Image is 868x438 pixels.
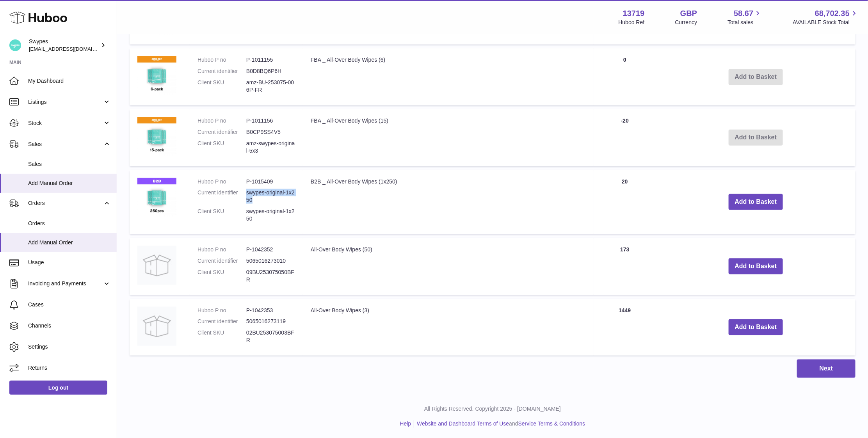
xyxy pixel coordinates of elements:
span: AVAILABLE Stock Total [793,19,859,26]
dd: swypes-original-1x250 [246,208,295,223]
img: hello@swypes.co.uk [9,39,21,51]
button: Add to Basket [729,258,783,274]
dd: 5065016273010 [246,257,295,265]
span: Listings [28,98,103,106]
strong: GBP [680,8,697,19]
dd: P-1042353 [246,307,295,314]
td: 1449 [594,299,656,356]
span: Cases [28,301,111,308]
dt: Client SKU [197,79,246,94]
dt: Client SKU [197,329,246,344]
td: All-Over Body Wipes (3) [303,299,594,356]
span: Invoicing and Payments [28,280,103,287]
td: FBA _ All-Over Body Wipes (15) [303,109,594,166]
td: B2B _ All-Over Body Wipes (1x250) [303,170,594,234]
span: Orders [28,199,103,207]
dt: Current identifier [197,318,246,325]
span: 58.67 [734,8,753,19]
dt: Current identifier [197,68,246,75]
dd: P-1011156 [246,117,295,125]
dt: Client SKU [197,208,246,223]
span: Total sales [727,19,762,26]
dt: Huboo P no [197,307,246,314]
span: Orders [28,220,111,227]
td: All-Over Body Wipes (50) [303,238,594,295]
a: 58.67 Total sales [727,8,762,26]
dd: amz-BU-253075-006P-FR [246,79,295,94]
a: Log out [9,381,107,395]
span: Sales [28,141,103,148]
img: FBA _ All-Over Body Wipes (15) [137,117,176,156]
p: All Rights Reserved. Copyright 2025 - [DOMAIN_NAME] [123,405,862,413]
dt: Current identifier [197,128,246,136]
span: My Dashboard [28,77,111,85]
td: 20 [594,170,656,234]
dd: P-1042352 [246,246,295,253]
span: 68,702.35 [815,8,850,19]
span: [EMAIL_ADDRESS][DOMAIN_NAME] [29,46,115,52]
span: Add Manual Order [28,239,111,246]
a: Help [400,421,411,427]
td: FBA _ All-Over Body Wipes (6) [303,48,594,105]
div: Huboo Ref [619,19,645,26]
img: All-Over Body Wipes (50) [137,246,176,285]
dt: Current identifier [197,189,246,204]
dt: Client SKU [197,140,246,155]
span: Returns [28,364,111,372]
dd: P-1011155 [246,56,295,64]
div: Currency [675,19,697,26]
a: Service Terms & Conditions [518,421,585,427]
a: 68,702.35 AVAILABLE Stock Total [793,8,859,26]
span: Add Manual Order [28,180,111,187]
span: Usage [28,259,111,266]
dd: amz-swypes-original-5x3 [246,140,295,155]
div: Swypes [29,38,99,53]
dt: Client SKU [197,269,246,283]
td: 173 [594,238,656,295]
img: FBA _ All-Over Body Wipes (6) [137,56,176,95]
dt: Huboo P no [197,246,246,253]
button: Next [797,360,856,378]
dd: swypes-original-1x250 [246,189,295,204]
dd: P-1015409 [246,178,295,185]
span: Sales [28,160,111,168]
td: 0 [594,48,656,105]
button: Add to Basket [729,319,783,335]
dt: Huboo P no [197,56,246,64]
dt: Current identifier [197,257,246,265]
dd: B0CP9SS4V5 [246,128,295,136]
span: Stock [28,119,103,127]
span: Channels [28,322,111,329]
td: -20 [594,109,656,166]
span: Settings [28,343,111,351]
dt: Huboo P no [197,178,246,185]
button: Add to Basket [729,194,783,210]
dt: Huboo P no [197,117,246,125]
dd: 5065016273119 [246,318,295,325]
img: B2B _ All-Over Body Wipes (1x250) [137,178,176,217]
img: All-Over Body Wipes (3) [137,307,176,346]
dd: 09BU253075050BFR [246,269,295,283]
dd: B0D8BQ6P6H [246,68,295,75]
li: and [414,420,585,428]
strong: 13719 [623,8,645,19]
a: Website and Dashboard Terms of Use [417,421,509,427]
dd: 02BU253075003BFR [246,329,295,344]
